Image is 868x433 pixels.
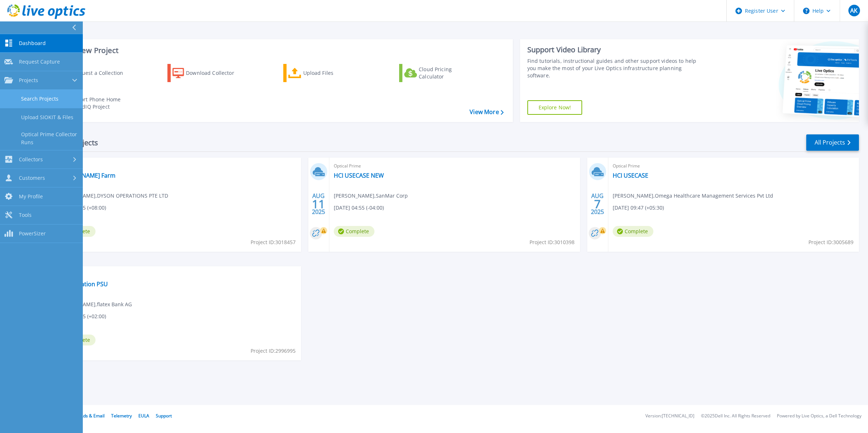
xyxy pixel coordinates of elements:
span: Project ID: 3010398 [530,238,575,246]
div: Import Phone Home CloudIQ Project [71,96,128,110]
span: [PERSON_NAME] , SanMar Corp [334,192,408,200]
div: Support Video Library [527,45,702,54]
span: Project ID: 3018457 [251,238,296,246]
span: [PERSON_NAME] , Omega Healthcare Management Services Pvt Ltd [613,192,773,200]
span: [PERSON_NAME] , flatex Bank AG [55,300,132,308]
a: Cloud Pricing Calculator [399,64,480,82]
div: Download Collector [186,66,244,80]
div: Find tutorials, instructional guides and other support videos to help you make the most of your L... [527,57,702,79]
div: AUG 2025 [312,191,325,217]
h3: Start a New Project [52,46,503,54]
a: EULA [138,413,149,419]
span: Tools [19,212,32,218]
li: Powered by Live Optics, a Dell Technology [777,414,861,418]
a: Request a Collection [52,64,133,82]
span: Optical Prime [55,162,297,170]
span: [DATE] 04:55 (-04:00) [334,204,384,212]
span: Project ID: 2996995 [251,347,296,355]
div: Upload Files [303,66,361,80]
span: Dashboard [19,40,46,46]
a: Explore Now! [527,100,583,115]
a: HCI USECASE NEW [334,172,384,179]
span: Request Capture [19,58,60,65]
a: Support [156,413,172,419]
a: View More [470,109,503,116]
span: Optical Prime [334,162,576,170]
span: Complete [334,226,374,237]
span: [DATE] 09:47 (+05:30) [613,204,664,212]
span: Customers [19,175,45,181]
span: [PERSON_NAME] , DYSON OPERATIONS PTE LTD [55,192,168,200]
span: Project ID: 3005689 [808,238,853,246]
li: © 2025 Dell Inc. All Rights Reserved [701,414,770,418]
div: Request a Collection [72,66,130,80]
a: [PERSON_NAME] Farm [55,172,115,179]
span: Optical Prime [613,162,855,170]
li: Version: [TECHNICAL_ID] [645,414,694,418]
a: Ads & Email [80,413,105,419]
span: AK [850,8,857,13]
span: 7 [594,201,601,207]
span: 11 [312,201,325,207]
a: All Projects [806,134,859,151]
span: Collectors [19,156,43,163]
span: PowerSizer [19,230,46,237]
a: Download Collector [167,64,248,82]
div: AUG 2025 [591,191,604,217]
span: My Profile [19,193,43,200]
span: Optical Prime [55,271,297,279]
span: Projects [19,77,38,84]
span: Complete [613,226,653,237]
a: HCI USECASE [613,172,648,179]
a: Upload Files [283,64,364,82]
a: Telemetry [111,413,132,419]
div: Cloud Pricing Calculator [419,66,477,80]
